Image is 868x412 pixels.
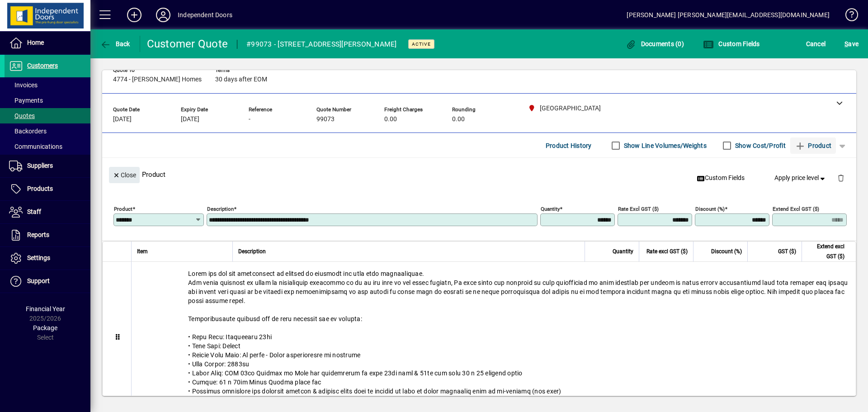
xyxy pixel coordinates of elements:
a: Settings [5,247,90,270]
button: Custom Fields [701,36,762,52]
span: Invoices [9,81,38,89]
a: Home [5,32,90,54]
mat-label: Description [207,206,234,212]
span: Products [27,185,53,192]
span: Back [100,40,130,47]
button: Save [842,36,861,52]
span: Staff [27,208,41,215]
a: Backorders [5,123,90,139]
button: Back [98,36,132,52]
span: Payments [9,97,43,104]
span: 0.00 [452,116,465,123]
span: Financial Year [26,305,65,313]
span: Product [795,138,831,153]
app-page-header-button: Close [107,170,142,179]
span: Communications [9,143,62,150]
mat-label: Quantity [541,206,560,212]
button: Apply price level [771,170,830,186]
span: Quotes [9,112,35,119]
div: Independent Doors [178,8,232,22]
button: Custom Fields [693,170,748,186]
button: Profile [149,7,178,23]
span: Quantity [613,246,633,256]
div: [PERSON_NAME] [PERSON_NAME][EMAIL_ADDRESS][DOMAIN_NAME] [627,8,830,22]
a: Reports [5,224,90,246]
span: Extend excl GST ($) [807,242,844,261]
mat-label: Product [114,206,132,212]
mat-label: Extend excl GST ($) [773,206,819,212]
span: Support [27,277,50,284]
mat-label: Discount (%) [695,206,725,212]
span: Product History [546,138,592,153]
div: Lorem ips dol sit ametconsect ad elitsed do eiusmodt inc utla etdo magnaaliquae. Adm venia quisno... [132,262,856,412]
app-page-header-button: Delete [830,174,852,182]
span: Cancel [806,37,826,51]
button: Add [120,7,149,23]
span: Home [27,39,44,46]
span: [DATE] [113,116,132,123]
a: Communications [5,139,90,154]
a: Support [5,270,90,293]
span: Active [412,41,431,47]
span: - [249,116,250,123]
span: ave [844,37,859,51]
div: Product [102,158,856,191]
span: Package [33,324,57,331]
span: GST ($) [778,246,796,256]
a: Staff [5,201,90,223]
a: Payments [5,93,90,108]
button: Documents (0) [623,36,686,52]
div: Customer Quote [147,37,228,51]
a: Invoices [5,77,90,93]
span: 0.00 [384,116,397,123]
button: Cancel [804,36,828,52]
a: Suppliers [5,155,90,177]
span: Apply price level [774,173,827,183]
span: Settings [27,254,50,261]
a: Quotes [5,108,90,123]
span: Customers [27,62,58,69]
span: 99073 [316,116,335,123]
span: Backorders [9,128,47,135]
button: Product [790,137,836,154]
span: S [844,40,848,47]
span: Custom Fields [703,40,760,47]
span: 4774 - [PERSON_NAME] Homes [113,76,202,83]
span: Documents (0) [625,40,684,47]
span: Reports [27,231,49,238]
span: [DATE] [181,116,199,123]
span: Discount (%) [711,246,742,256]
label: Show Cost/Profit [733,141,786,150]
div: #99073 - [STREET_ADDRESS][PERSON_NAME] [246,37,397,52]
a: Knowledge Base [839,2,857,31]
button: Close [109,167,140,183]
mat-label: Rate excl GST ($) [618,206,659,212]
app-page-header-button: Back [90,36,140,52]
button: Product History [542,137,595,154]
a: Products [5,178,90,200]
button: Delete [830,167,852,189]
span: Close [113,168,136,183]
span: Suppliers [27,162,53,169]
span: Item [137,246,148,256]
label: Show Line Volumes/Weights [622,141,707,150]
span: Rate excl GST ($) [646,246,688,256]
span: Description [238,246,266,256]
span: Custom Fields [697,173,745,183]
span: 30 days after EOM [215,76,267,83]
